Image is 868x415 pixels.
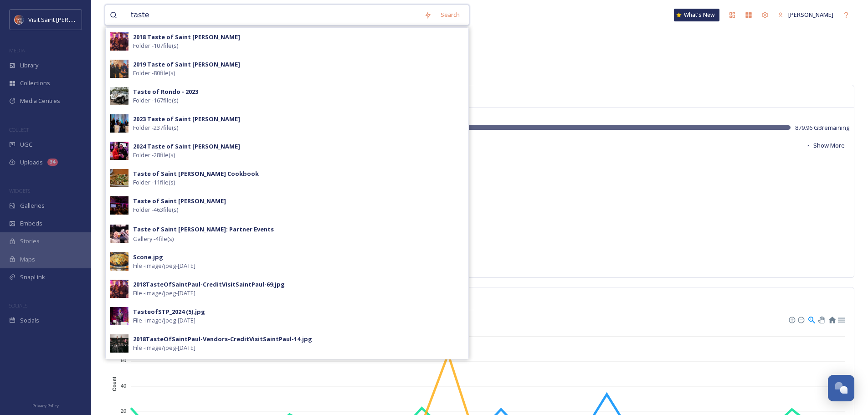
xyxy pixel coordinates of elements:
div: Selection Zoom [807,315,815,323]
span: UGC [20,140,32,149]
div: 34 [47,159,58,166]
span: MEDIA [9,47,25,54]
span: Maps [20,255,35,264]
button: Show More [801,137,849,154]
span: Folder - 11 file(s) [133,178,175,187]
div: Zoom In [788,316,795,323]
div: 2018TasteOfSaintPaul-Vendors-CreditVisitSaintPaul-14.jpg [133,335,312,343]
a: What's New [674,9,719,21]
span: Visit Saint [PERSON_NAME] [28,15,101,24]
div: Zoom Out [797,316,804,323]
img: 20814d29-9436-4155-9993-c8cc994f35b7.jpg [110,169,128,187]
span: Media Centres [20,97,60,105]
button: Open Chat [828,375,854,401]
img: 55604770-73be-491c-a9b7-690ae75563d1.jpg [110,87,128,105]
tspan: 60 [121,358,126,363]
strong: Taste of Rondo - 2023 [133,87,198,96]
span: Embeds [20,219,42,228]
img: 95bb75be-98c8-4ebc-a3c8-9a4b93f6a845.jpg [110,252,128,271]
strong: Taste of Saint [PERSON_NAME] Cookbook [133,169,259,178]
div: TasteofSTP_2024 (5).jpg [133,307,205,316]
span: Folder - 167 file(s) [133,96,178,105]
img: 65c98dbf-d87d-498a-812b-59ec7df418c8.jpg [110,196,128,215]
div: Panning [818,317,823,322]
span: SnapLink [20,273,45,282]
span: Library [20,61,38,70]
div: Reset Zoom [828,315,836,323]
img: 14b1f472-c22e-4877-918b-c56119d008b4.jpg [110,114,128,133]
span: COLLECT [9,126,29,133]
tspan: 40 [121,383,126,388]
span: Folder - 107 file(s) [133,41,178,50]
span: 879.96 GB remaining [795,123,849,132]
span: Folder - 237 file(s) [133,123,178,132]
img: 3589ef32-c9c9-40a0-8457-4366ab56f69e.jpg [110,280,128,298]
span: Folder - 80 file(s) [133,69,175,77]
img: Visit%20Saint%20Paul%20Updated%20Profile%20Image.jpg [15,15,24,24]
span: Uploads [20,158,43,167]
span: Folder - 28 file(s) [133,151,175,159]
text: Count [112,377,117,391]
span: Galleries [20,201,45,210]
strong: 2024 Taste of Saint [PERSON_NAME] [133,142,240,150]
span: [PERSON_NAME] [788,10,833,19]
strong: 2023 Taste of Saint [PERSON_NAME] [133,115,240,123]
span: Privacy Policy [32,403,59,409]
img: e3f2f390-bda5-426c-8ba4-8b3ee1a12933.jpg [110,142,128,160]
span: File - image/jpeg - [DATE] [133,289,195,297]
span: File - image/jpeg - [DATE] [133,316,195,325]
img: 0d196c09-16a1-448d-a3b8-abd1d784fc97.jpg [110,225,128,243]
strong: 2019 Taste of Saint [PERSON_NAME] [133,60,240,68]
img: 3589ef32-c9c9-40a0-8457-4366ab56f69e.jpg [110,32,128,51]
span: File - image/jpeg - [DATE] [133,343,195,352]
input: Search your library [126,5,420,25]
div: Scone.jpg [133,253,163,261]
tspan: 20 [121,408,126,414]
div: Menu [837,315,845,323]
span: Gallery - 4 file(s) [133,235,174,243]
strong: Taste of Saint [PERSON_NAME] [133,197,226,205]
img: 79c450e7-c9b9-44c3-a7da-2d4a3bbdd3b5.jpg [110,60,128,78]
span: Collections [20,79,50,87]
span: File - image/jpeg - [DATE] [133,261,195,270]
span: Stories [20,237,40,246]
a: [PERSON_NAME] [773,6,838,24]
img: 491ce542-27cd-4382-a5e1-6796ed92f884.jpg [110,334,128,353]
div: Search [436,6,464,24]
span: Folder - 463 file(s) [133,205,178,214]
img: 1a1a8b9b-a34c-4243-990f-f2a38f8682a1.jpg [110,307,128,325]
span: Socials [20,316,39,325]
strong: 2018 Taste of Saint [PERSON_NAME] [133,33,240,41]
a: Privacy Policy [32,400,59,410]
span: WIDGETS [9,187,30,194]
span: SOCIALS [9,302,27,309]
strong: Taste of Saint [PERSON_NAME]: Partner Events [133,225,274,233]
div: 2018TasteOfSaintPaul-CreditVisitSaintPaul-69.jpg [133,280,285,289]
